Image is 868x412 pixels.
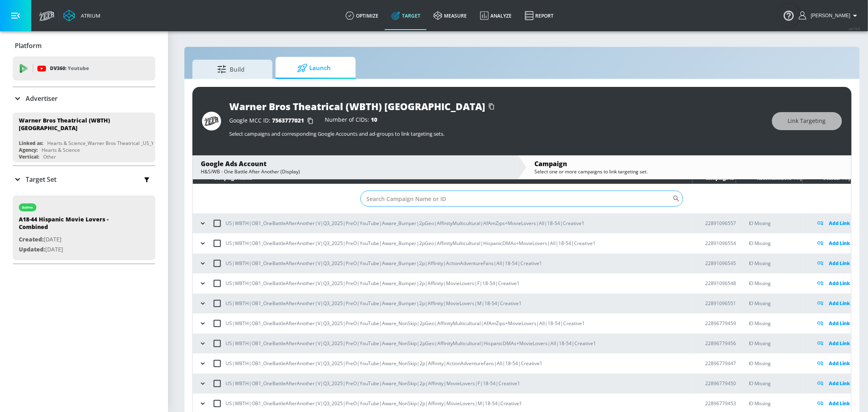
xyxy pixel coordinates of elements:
p: US|WBTH|OB1_OneBattleAfterAnother|V|Q3_2025|PreO|YouTube|Aware_NonSkip|2p|Affinity|MovieLovers|M|... [226,399,522,408]
p: IO Missing [749,259,803,268]
div: activeA18-44 Hispanic Movie Lovers - CombinedCreated:[DATE]Updated:[DATE] [13,195,155,260]
p: IO Missing [749,299,803,308]
span: 10 [371,116,377,123]
a: Target [385,1,427,30]
p: Add Link [829,399,850,408]
p: US|WBTH|OB1_OneBattleAfterAnother|V|Q3_2025|PreO|YouTube|Aware_NonSkip|2p|Affinity|ActionAdventur... [226,359,542,368]
p: IO Missing [749,239,803,248]
p: Add Link [829,339,850,348]
div: Add Link [816,239,851,248]
div: Hearts & Science [42,147,80,153]
p: US|WBTH|OB1_OneBattleAfterAnother|V|Q3_2025|PreO|YouTube|Aware_Bumper|2pGeo|AffinityMulticultural... [226,239,596,247]
div: Add Link [816,339,851,348]
div: Atrium [78,12,100,19]
p: US|WBTH|OB1_OneBattleAfterAnother|V|Q3_2025|PreO|YouTube|Aware_Bumper|2p|Affinity|MovieLovers|F|1... [226,279,520,287]
p: IO Missing [749,319,803,328]
a: Report [518,1,560,30]
div: active [22,205,33,209]
p: Add Link [829,299,850,308]
p: 22891096557 [705,219,736,227]
div: Warner Bros Theatrical (WBTH) [GEOGRAPHIC_DATA]Linked as:Hearts & Science_Warner Bros Theatrical ... [13,113,155,162]
p: IO Missing [749,339,803,348]
div: Number of CIDs: [325,117,377,125]
div: Google MCC ID: [229,117,317,125]
p: 22891096545 [705,259,736,267]
p: Platform [15,41,42,50]
div: Add Link [816,279,851,288]
div: A18-44 Hispanic Movie Lovers - Combined [19,215,131,235]
div: Hearts & Science_Warner Bros Theatrical _US_YouTube_GoogleAds [47,140,197,147]
span: v 4.19.0 [849,26,860,31]
p: Add Link [829,219,850,228]
p: Target Set [26,175,56,184]
span: Updated: [19,245,45,253]
p: 22896779453 [705,399,736,408]
div: Agency: [19,147,38,153]
p: 22896779456 [705,339,736,348]
span: Build [200,60,261,79]
p: US|WBTH|OB1_OneBattleAfterAnother|V|Q3_2025|PreO|YouTube|Aware_NonSkip|2p|Affinity|MovieLovers|F|... [226,379,520,388]
span: Created: [19,235,44,243]
p: Add Link [829,379,850,388]
div: Other [43,153,56,160]
div: Add Link [816,219,851,228]
div: H&S/WB - One Battle After Another (Display) [201,168,510,175]
p: [DATE] [19,235,131,245]
div: Add Link [816,319,851,328]
p: DV360: [50,64,89,73]
p: 22891096551 [705,299,736,307]
div: Search CID Name or Number [360,191,683,207]
a: measure [427,1,474,30]
p: IO Missing [749,279,803,288]
p: IO Missing [749,359,803,368]
div: Google Ads AccountH&S/WB - One Battle After Another (Display) [193,155,518,179]
p: Select campaigns and corresponding Google Accounts and ad-groups to link targeting sets. [229,130,764,137]
p: Add Link [829,259,850,268]
span: 7563777021 [272,117,304,124]
div: Add Link [816,399,851,408]
p: Add Link [829,319,850,328]
p: IO Missing [749,219,803,228]
p: IO Missing [749,399,803,408]
div: Google Ads Account [201,159,510,168]
span: [PERSON_NAME] [808,13,850,18]
p: US|WBTH|OB1_OneBattleAfterAnother|V|Q3_2025|PreO|YouTube|Aware_Bumper|2p|Affinity|ActionAdventure... [226,259,542,267]
button: Open Resource Center [778,4,800,26]
p: 22891096554 [705,239,736,247]
div: Warner Bros Theatrical (WBTH) [GEOGRAPHIC_DATA] [19,117,142,132]
div: Campaign [534,159,843,168]
div: Add Link [816,299,851,308]
input: Search Campaign Name or ID [360,191,672,207]
div: Select one or more campaigns to link targeting set. [534,168,843,175]
div: Advertiser [13,87,155,110]
p: Add Link [829,359,850,368]
p: Youtube [68,64,89,72]
p: US|WBTH|OB1_OneBattleAfterAnother|V|Q3_2025|PreO|YouTube|Aware_NonSkip|2pGeo|AffinityMulticultura... [226,319,585,328]
p: IO Missing [749,379,803,388]
div: Vertical: [19,153,39,160]
p: US|WBTH|OB1_OneBattleAfterAnother|V|Q3_2025|PreO|YouTube|Aware_NonSkip|2pGeo|AffinityMulticultura... [226,339,596,348]
p: Advertiser [26,94,58,103]
div: Add Link [816,359,851,368]
a: Analyze [474,1,518,30]
div: Linked as: [19,140,43,147]
p: 22896779459 [705,319,736,328]
div: Target Set [13,166,155,193]
div: Add Link [816,259,851,268]
p: 22896779450 [705,379,736,388]
p: Add Link [829,239,850,248]
p: [DATE] [19,245,131,255]
div: DV360: Youtube [13,56,155,80]
p: US|WBTH|OB1_OneBattleAfterAnother|V|Q3_2025|PreO|YouTube|Aware_Bumper|2p|Affinity|MovieLovers|M|1... [226,299,522,307]
a: Atrium [63,10,100,22]
button: [PERSON_NAME] [799,11,860,20]
div: Warner Bros Theatrical (WBTH) [GEOGRAPHIC_DATA] [229,100,485,113]
p: US|WBTH|OB1_OneBattleAfterAnother|V|Q3_2025|PreO|YouTube|Aware_Bumper|2pGeo|AffinityMulticultural... [226,219,584,227]
p: 22896779447 [705,359,736,368]
p: 22891096548 [705,279,736,287]
p: Add Link [829,279,850,288]
a: optimize [339,1,385,30]
span: Launch [284,58,344,78]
